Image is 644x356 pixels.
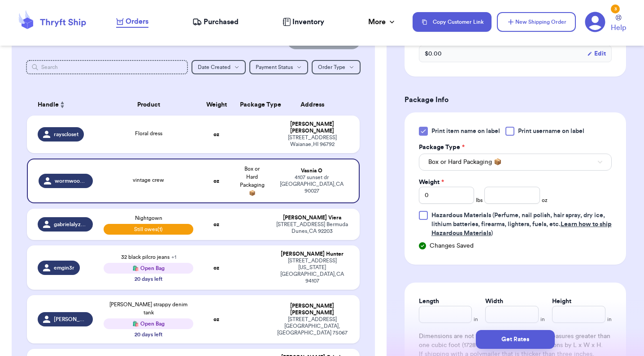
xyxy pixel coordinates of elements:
button: Get Rates [476,330,555,349]
span: $ 0.00 [425,49,442,58]
span: Changes Saved [430,241,474,250]
button: Edit [587,49,606,58]
div: 🛍️ Open Bag [104,263,193,274]
button: Sort ascending [59,99,66,110]
div: [STREET_ADDRESS][US_STATE] [GEOGRAPHIC_DATA] , CA 94107 [275,257,348,284]
strong: oz [213,265,219,270]
strong: oz [213,317,219,322]
th: Package Type [235,94,270,116]
div: 🛍️ Open Bag [104,318,193,329]
a: 3 [585,12,605,32]
button: Order Type [312,60,361,74]
input: Search [26,60,188,74]
span: Payment Status [256,64,293,70]
div: [PERSON_NAME] [PERSON_NAME] [275,303,348,316]
div: [STREET_ADDRESS] [GEOGRAPHIC_DATA] , [GEOGRAPHIC_DATA] 75067 [275,316,348,336]
button: Payment Status [249,60,308,74]
span: [PERSON_NAME] strappy denim tank [109,302,187,315]
button: New Shipping Order [497,12,576,32]
div: [STREET_ADDRESS] Waianae , HI 96792 [275,134,348,148]
span: Handle [38,100,59,110]
h3: Package Info [405,94,626,105]
a: Help [611,15,626,33]
span: Order Type [318,64,345,70]
a: Orders [116,16,148,28]
span: Date Created [198,64,231,70]
label: Package Type [419,143,465,152]
span: Print username on label [518,127,584,136]
span: Still owes (1) [104,224,193,235]
span: lbs [476,197,483,204]
strong: oz [213,222,219,227]
span: Purchased [204,17,239,27]
label: Width [485,297,503,306]
a: Inventory [283,17,324,27]
label: Length [419,297,439,306]
div: More [368,17,396,27]
span: Floral dress [135,131,162,136]
span: wormwoodshrub [55,177,88,184]
span: + 1 [171,254,176,260]
div: [PERSON_NAME] Hunter [275,251,348,257]
span: gabrielalyzette [54,221,88,228]
span: in [474,316,478,323]
span: Box or Hard Packaging 📦 [240,166,265,196]
div: [PERSON_NAME] Viera [275,214,348,221]
span: vintage crew [133,177,164,183]
span: Help [611,22,626,33]
span: Box or Hard Packaging 📦 [428,158,501,167]
span: emgin3r [54,264,74,271]
span: in [540,316,545,323]
span: oz [542,197,548,204]
button: Box or Hard Packaging 📦 [419,154,612,171]
div: 20 days left [135,275,162,283]
th: Address [270,94,359,116]
strong: oz [213,178,219,184]
span: (Perfume, nail polish, hair spray, dry ice, lithium batteries, firearms, lighters, fuels, etc. ) [431,212,612,236]
button: Copy Customer Link [413,12,492,32]
span: Orders [126,16,148,27]
span: Hazardous Materials [431,212,491,219]
span: [PERSON_NAME] [54,316,88,323]
div: 3 [611,4,620,13]
strong: oz [213,132,219,137]
a: Purchased [192,17,239,27]
div: 20 days left [135,331,162,338]
div: Vasnia O [275,167,348,174]
th: Weight [199,94,235,116]
span: 32 black pilcro jeans [121,254,176,260]
span: Nightgown [135,215,162,221]
div: 4107 sunset dr [GEOGRAPHIC_DATA] , CA 90027 [275,174,348,194]
div: [PERSON_NAME] [PERSON_NAME] [275,121,348,134]
span: in [607,316,612,323]
label: Height [552,297,571,306]
th: Product [98,94,198,116]
label: Weight [419,178,444,187]
span: Print item name on label [431,127,500,136]
span: rayscloset [54,131,78,138]
div: [STREET_ADDRESS] Bermuda Dunes , CA 92203 [275,221,348,235]
button: Date Created [191,60,246,74]
span: Inventory [292,17,324,27]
